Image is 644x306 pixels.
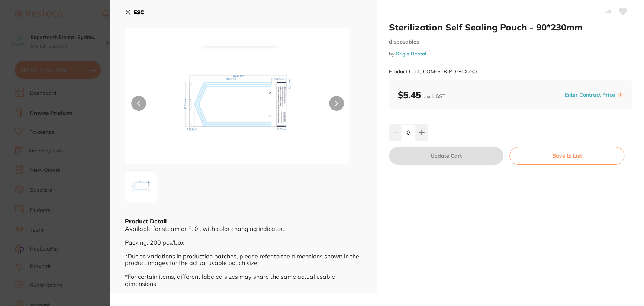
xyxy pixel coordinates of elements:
[134,9,144,16] b: ESC
[125,218,167,225] b: Product Detail
[389,51,632,57] small: by
[563,91,617,99] button: Enter Contract Price
[170,46,305,164] img: OTB4MjMwYi1wbmc
[389,147,503,165] button: Update Cart
[396,51,426,57] a: Origin Dental
[125,6,144,19] button: ESC
[389,68,477,75] small: Product Code: COM-STR PO-90X230
[617,92,623,98] label: i
[128,173,154,200] img: OTB4MjMwYi1wbmc
[389,39,632,45] small: disposables
[424,93,445,100] span: excl. GST
[125,225,362,287] div: Available for steam or E. 0., with color changing indicator. Packing: 200 pcs/box *Due to variati...
[509,147,624,165] button: Save to List
[398,89,445,100] b: $5.45
[389,22,632,33] h2: Sterilization Self Sealing Pouch - 90*230mm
